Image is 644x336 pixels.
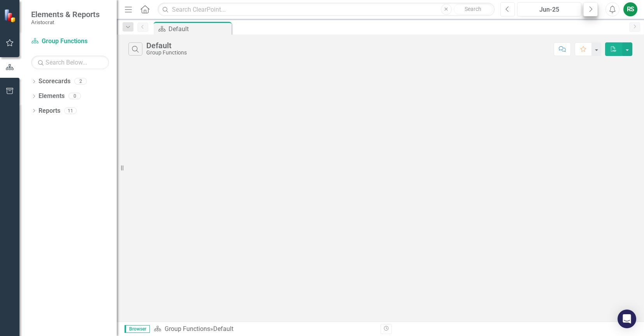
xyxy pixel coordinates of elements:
[165,325,210,332] a: Group Functions
[31,19,100,25] small: Aristocrat
[64,107,77,114] div: 11
[39,77,70,86] a: Scorecards
[517,2,582,16] button: Jun-25
[31,56,109,69] input: Search Below...
[4,9,18,23] img: ClearPoint Strategy
[39,107,60,115] a: Reports
[146,41,187,50] div: Default
[618,310,636,328] div: Open Intercom Messenger
[31,10,100,19] span: Elements & Reports
[146,50,187,56] div: Group Functions
[125,325,150,333] span: Browser
[454,4,493,15] button: Search
[168,24,230,34] div: Default
[213,325,233,332] div: Default
[623,2,637,16] button: RS
[465,6,481,12] span: Search
[68,93,81,100] div: 0
[31,37,109,46] a: Group Functions
[74,78,87,85] div: 2
[520,5,579,14] div: Jun-25
[158,3,494,16] input: Search ClearPoint...
[39,92,65,101] a: Elements
[154,325,375,334] div: »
